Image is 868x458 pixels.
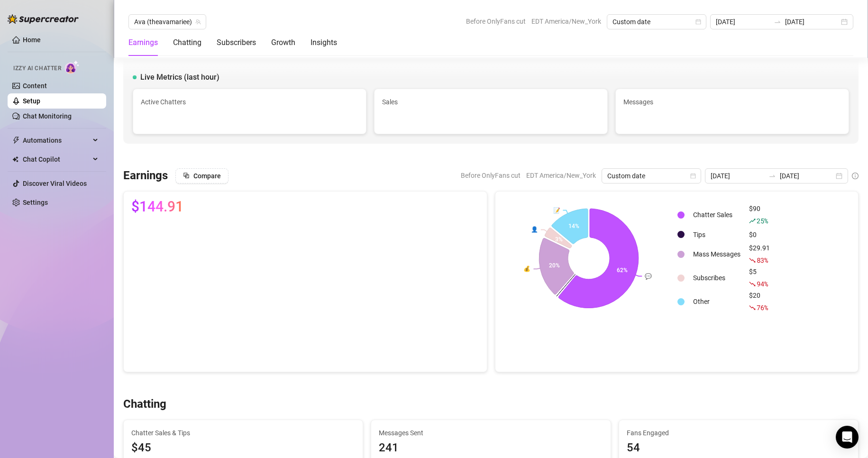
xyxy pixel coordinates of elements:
span: EDT America/New_York [526,168,596,183]
button: Compare [175,168,228,183]
span: 25 % [757,216,767,225]
span: fall [749,304,756,311]
div: $90 [749,203,770,226]
span: Before OnlyFans cut [466,14,526,28]
text: 📝 [553,206,560,213]
div: Earnings [128,37,158,48]
img: Chat Copilot [12,156,18,163]
span: Before OnlyFans cut [461,168,521,183]
span: Live Metrics (last hour) [140,72,219,83]
span: team [195,19,201,25]
a: Content [23,82,47,90]
span: Chatter Sales & Tips [131,428,355,438]
span: Active Chatters [141,97,358,107]
input: End date [785,17,839,27]
span: fall [749,281,756,287]
td: Tips [689,227,744,242]
span: EDT America/New_York [531,14,601,28]
td: Subscribes [689,266,744,289]
a: Setup [23,97,40,105]
text: 💬 [645,272,652,279]
text: 💰 [523,265,530,272]
div: 241 [379,439,603,457]
div: $0 [749,229,770,240]
text: 👤 [530,226,538,233]
div: $5 [749,266,770,289]
div: 54 [627,439,850,457]
a: Chat Monitoring [23,112,72,120]
span: Chat Copilot [23,152,90,167]
div: Growth [271,37,295,48]
input: End date [780,171,834,181]
span: Fans Engaged [627,428,850,438]
a: Home [23,36,41,44]
span: to [768,172,776,180]
input: Start date [716,17,770,27]
span: swap-right [774,18,781,26]
span: Messages Sent [379,428,603,438]
td: Mass Messages [689,243,744,266]
span: 76 % [757,303,767,312]
span: $144.91 [131,199,183,214]
div: $20 [749,290,770,313]
span: swap-right [768,172,776,180]
div: Insights [311,37,337,48]
span: Messages [623,97,841,107]
a: Discover Viral Videos [23,180,87,187]
span: info-circle [852,173,859,179]
span: 83 % [757,256,767,265]
span: to [774,18,781,26]
span: calendar [695,19,701,25]
input: Start date [711,171,765,181]
h3: Chatting [123,397,166,412]
span: $45 [131,439,355,457]
td: Other [689,290,744,313]
a: Settings [23,199,48,206]
span: Ava (theavamariee) [134,15,201,29]
span: Compare [193,172,221,180]
div: Subscribers [217,37,256,48]
img: logo-BBDzfeDw.svg [8,14,79,24]
span: 94 % [757,279,767,288]
div: Chatting [173,37,201,48]
span: thunderbolt [12,137,20,144]
div: $29.91 [749,243,770,266]
span: fall [749,257,756,264]
img: AI Chatter [65,60,80,74]
span: Izzy AI Chatter [13,64,61,73]
span: Custom date [612,15,701,29]
h3: Earnings [123,168,168,183]
span: Sales [382,97,600,107]
span: Automations [23,133,90,148]
span: block [183,172,190,179]
span: rise [749,218,756,224]
div: Open Intercom Messenger [836,426,859,449]
td: Chatter Sales [689,203,744,226]
span: calendar [690,173,696,179]
span: Custom date [607,169,695,183]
